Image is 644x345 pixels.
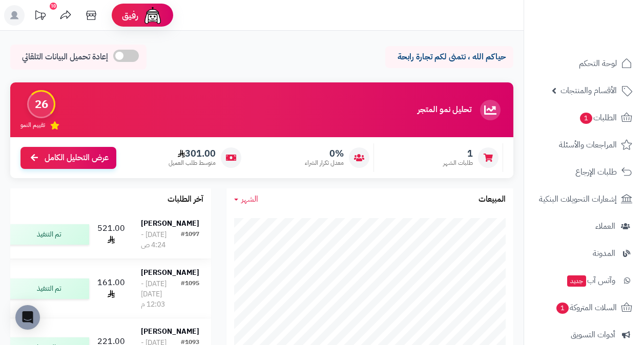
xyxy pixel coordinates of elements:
a: السلات المتروكة1 [530,295,638,320]
span: المراجعات والأسئلة [559,138,617,152]
a: وآتس آبجديد [530,268,638,293]
span: معدل تكرار الشراء [305,159,344,167]
h3: آخر الطلبات [168,195,203,204]
a: الشهر [234,193,258,205]
div: Open Intercom Messenger [15,305,40,330]
a: طلبات الإرجاع [530,160,638,184]
span: الشهر [241,193,258,205]
div: [DATE] - 4:24 ص [141,230,181,250]
span: 301.00 [169,148,216,159]
div: 10 [50,3,57,10]
a: المدونة [530,241,638,266]
span: متوسط طلب العميل [169,159,216,167]
span: تقييم النمو [20,121,45,130]
span: 0% [305,148,344,159]
h3: المبيعات [479,195,506,204]
span: عرض التحليل الكامل [45,152,109,164]
a: إشعارات التحويلات البنكية [530,187,638,211]
span: المدونة [593,246,615,261]
span: إعادة تحميل البيانات التلقائي [22,51,108,63]
span: الطلبات [579,111,617,125]
a: العملاء [530,214,638,239]
p: حياكم الله ، نتمنى لكم تجارة رابحة [393,51,506,63]
div: تم التنفيذ [7,278,89,299]
strong: [PERSON_NAME] [141,267,199,278]
span: العملاء [595,219,615,233]
img: ai-face.png [142,5,163,26]
span: السلات المتروكة [555,300,617,315]
span: لوحة التحكم [579,56,617,71]
span: 1 [443,148,473,159]
span: 1 [579,112,593,124]
span: أدوات التسويق [571,328,615,342]
a: لوحة التحكم [530,51,638,76]
span: جديد [567,275,586,287]
img: logo-2.png [574,18,634,39]
h3: تحليل نمو المتجر [418,105,471,115]
a: الطلبات1 [530,105,638,130]
td: 521.00 [93,210,129,258]
span: طلبات الإرجاع [575,165,617,179]
strong: [PERSON_NAME] [141,218,199,229]
div: [DATE] - [DATE] 12:03 م [141,279,181,310]
td: 161.00 [93,260,129,318]
strong: [PERSON_NAME] [141,326,199,337]
span: الأقسام والمنتجات [560,83,617,98]
span: 1 [556,302,569,314]
div: #1095 [181,279,199,310]
span: وآتس آب [566,273,615,288]
span: رفيق [122,9,138,21]
div: تم التنفيذ [7,224,89,245]
a: تحديثات المنصة [27,5,53,28]
a: المراجعات والأسئلة [530,133,638,157]
span: طلبات الشهر [443,159,473,167]
a: عرض التحليل الكامل [20,147,116,169]
span: إشعارات التحويلات البنكية [539,192,617,206]
div: #1097 [181,230,199,250]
